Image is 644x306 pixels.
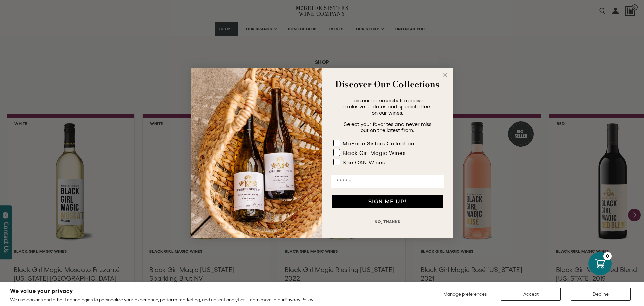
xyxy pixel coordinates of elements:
[603,252,612,260] div: 0
[285,297,314,302] a: Privacy Policy.
[343,140,414,146] div: McBride Sisters Collection
[332,195,443,208] button: SIGN ME UP!
[501,288,561,301] button: Accept
[343,97,431,116] span: Join our community to receive exclusive updates and special offers on our wines.
[571,288,631,301] button: Decline
[10,297,314,303] p: We use cookies and other technologies to personalize your experience, perform marketing, and coll...
[344,121,431,133] span: Select your favorites and never miss out on the latest from:
[443,291,487,297] span: Manage preferences
[10,288,314,294] h2: We value your privacy
[343,159,385,165] div: She CAN Wines
[441,71,449,79] button: Close dialog
[331,175,444,188] input: Email
[335,78,439,91] strong: Discover Our Collections
[439,288,491,301] button: Manage preferences
[343,150,406,156] div: Black Girl Magic Wines
[191,68,322,238] img: 42653730-7e35-4af7-a99d-12bf478283cf.jpeg
[331,215,444,228] button: NO, THANKS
